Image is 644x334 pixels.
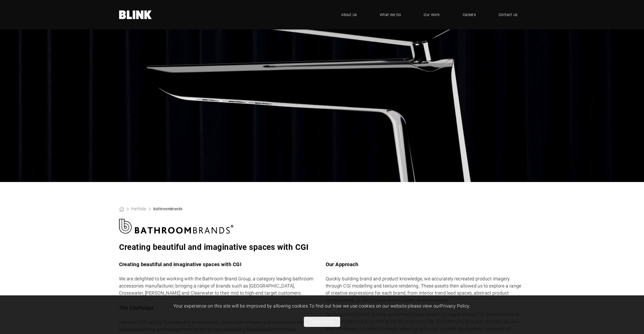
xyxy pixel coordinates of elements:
[326,260,525,268] h3: Our Approach
[440,303,469,309] a: Privacy Policy
[499,12,518,18] span: Contact Us
[119,275,319,297] p: We are delighted to be working with the Bathroom Brand Group, a category leading bathroom accesso...
[491,7,525,22] a: Contact Us
[119,10,152,19] a: Home
[131,206,146,211] a: Portfolio
[416,7,448,22] a: Our Work
[119,241,525,253] h3: Creating beautiful and imaginative spaces with CGI
[334,7,365,22] a: About Us
[173,303,471,309] span: Your experience on this site will be improved by allowing cookies. To find out how we use cookies...
[153,206,182,211] a: BathroomBrands
[119,260,319,268] h3: Creating beautiful and imaginative spaces with CGI
[341,12,357,18] span: About Us
[380,12,401,18] span: What We Do
[326,275,525,304] p: Quickly building brand and product knowledge, we accurately recreated product imagery through CGI...
[455,7,483,22] a: Careers
[463,12,476,18] span: Careers
[372,7,409,22] a: What We Do
[424,12,440,18] span: Our Work
[304,317,340,327] button: Allow cookies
